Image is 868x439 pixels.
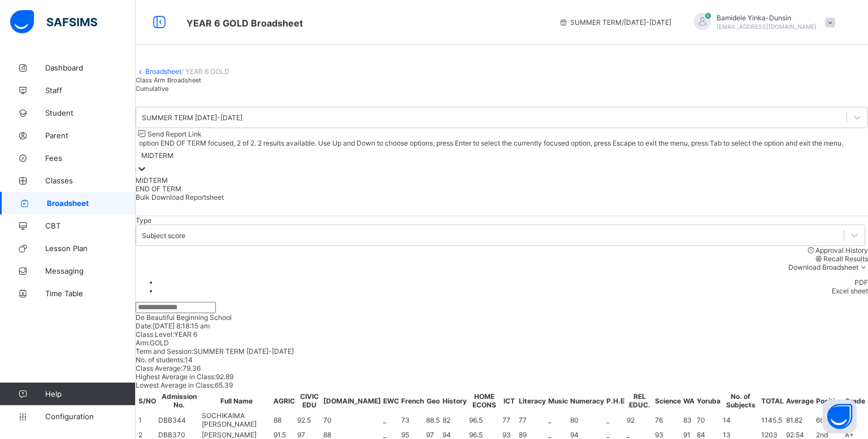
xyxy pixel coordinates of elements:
span: option END OF TERM focused, 2 of 2. 2 results available. Use Up and Down to choose options, press... [137,139,843,147]
span: GOLD [150,339,169,347]
th: HOME ECONS [468,392,501,410]
td: 83 [683,411,695,429]
li: dropdown-list-item-text-1 [158,287,868,295]
span: Broadsheet [47,199,136,208]
span: [DATE] 8:18:15 am [153,322,210,330]
li: dropdown-list-item-text-0 [158,278,868,287]
span: Staff [45,86,136,95]
th: AGRIC [273,392,296,410]
th: TOTAL [761,392,784,410]
td: 92 [626,411,653,429]
span: Class Arm Broadsheet [136,76,201,84]
td: 88.5 [426,411,441,429]
th: P.H.E [606,392,625,410]
span: Arm: [136,339,150,347]
th: S/NO [138,392,157,410]
span: Class Average: [136,364,183,372]
th: Average [785,392,814,410]
th: Music [548,392,568,410]
span: Messaging [45,266,136,275]
td: 92.5 [297,411,322,429]
span: No. of students: [136,355,185,364]
span: [EMAIL_ADDRESS][DOMAIN_NAME] [717,23,817,30]
td: _ [606,411,625,429]
td: 73 [401,411,424,429]
span: 79.36 [183,364,201,372]
span: Configuration [45,412,135,421]
th: WA [683,392,695,410]
th: [DOMAIN_NAME] [323,392,381,410]
td: _ [383,411,400,429]
th: ICT [502,392,517,410]
td: 96.5 [468,411,501,429]
div: Subject score [142,231,185,240]
div: SUMMER TERM [DATE]-[DATE] [142,113,242,122]
th: No. of Subjects [722,392,759,410]
span: 65.39 [215,381,233,389]
span: Highest Average in Class: [136,372,216,381]
span: Recall Results [823,254,868,263]
td: 6th [815,411,843,429]
div: END OF TERM [136,185,868,193]
span: Type [136,216,151,225]
th: Grade [844,392,866,410]
th: Literacy [518,392,546,410]
th: French [401,392,424,410]
span: SUMMER TERM [DATE]-[DATE] [193,347,294,355]
td: 81.82 [785,411,814,429]
th: Numeracy [570,392,605,410]
td: 80 [570,411,605,429]
th: EWC [383,392,400,410]
th: Yoruba [696,392,721,410]
span: Bulk Download Reportsheet [136,193,224,201]
td: 1145.5 [761,411,784,429]
th: Science [654,392,682,410]
span: Lesson Plan [45,244,136,253]
th: CIVIC EDU [297,392,322,410]
td: 14 [722,411,759,429]
td: SOCHIKAIMA [PERSON_NAME] [201,411,272,429]
td: 77 [502,411,517,429]
span: CBT [45,221,136,230]
a: Broadsheet [145,67,181,76]
td: 82 [442,411,467,429]
div: MIDTERM [141,151,173,160]
img: safsims [10,10,97,34]
td: 77 [518,411,546,429]
th: Full Name [201,392,272,410]
span: Class Level: [136,330,174,339]
td: 70 [323,411,381,429]
span: Time Table [45,289,136,298]
td: 70 [696,411,721,429]
th: Geo [426,392,441,410]
span: YEAR 6 [174,330,197,339]
span: Classes [45,176,136,185]
div: BamideleYinka-Dunsin [683,13,841,32]
span: Class Arm Broadsheet [186,17,303,29]
div: MIDTERM [136,176,868,185]
span: Parent [45,131,136,140]
span: De Beautiful Beginning School [136,313,232,322]
span: Help [45,389,135,398]
th: Position [815,392,843,410]
span: Date: [136,322,153,330]
td: _ [548,411,568,429]
span: Term and Session: [136,347,193,355]
td: 1 [138,411,157,429]
span: Cumulative [136,85,168,93]
span: Fees [45,153,136,163]
th: History [442,392,467,410]
span: Approval History [815,246,868,254]
span: Dashboard [45,63,136,72]
th: Admission No. [158,392,200,410]
span: / YEAR 6 GOLD [181,67,229,76]
td: 76 [654,411,682,429]
span: Student [45,108,136,117]
span: Bamidele Yinka-Dunsin [717,14,817,22]
span: Send Report Link [147,130,202,138]
td: 88 [273,411,296,429]
span: Lowest Average in Class: [136,381,215,389]
span: session/term information [559,18,671,27]
span: 92.89 [216,372,233,381]
td: DBB344 [158,411,200,429]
